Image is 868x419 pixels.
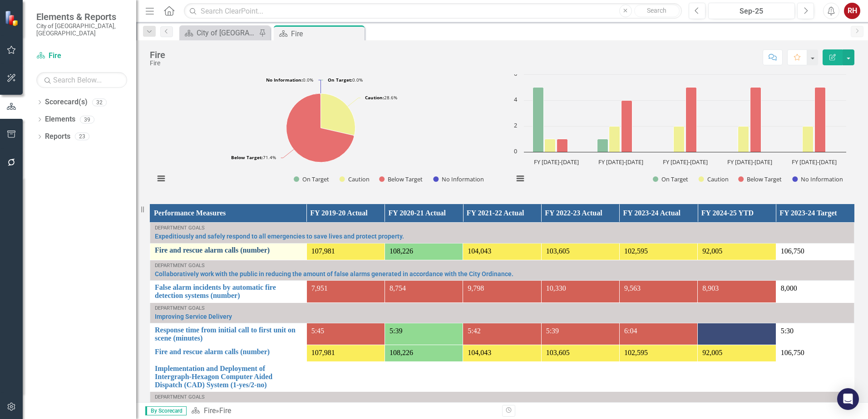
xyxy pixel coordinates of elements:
[776,323,854,345] td: Double-Click to Edit
[311,349,335,356] span: 107,981
[231,154,276,161] text: 71.4%
[150,57,492,193] svg: Interactive chart
[5,10,20,26] img: ClearPoint Strategy
[609,127,620,152] path: FY 2021-2022, 2. Caution.
[781,327,794,335] span: 5:30
[150,362,307,392] td: Double-Click to Edit Right Click for Context Menu
[702,247,722,255] span: 92,005
[155,395,849,400] div: Department Goals
[204,406,216,415] a: Fire
[546,247,570,255] span: 103,605
[468,284,484,292] span: 9,798
[837,388,859,410] div: Open Intercom Messenger
[598,158,643,166] text: FY [DATE]-[DATE]
[663,158,708,166] text: FY [DATE]-[DATE]
[155,313,849,320] a: Improving Service Delivery
[184,3,682,19] input: Search ClearPoint...
[219,406,231,415] div: Fire
[624,349,648,356] span: 102,595
[509,57,854,193] div: Year over Year Performance. Highcharts interactive chart.
[776,243,854,260] td: Double-Click to Edit
[80,116,94,123] div: 39
[815,88,826,152] path: FY 2024-2025, 5. Below Target.
[534,158,579,166] text: FY [DATE]-[DATE]
[738,127,749,152] path: FY 2023-2024, 2. Caution.
[155,283,302,299] a: False alarm incidents by automatic fire detection systems (number)
[150,50,165,60] div: Fire
[191,406,495,416] div: »
[624,247,648,255] span: 102,595
[545,139,556,152] path: FY 2020-2021, 1. Caution.
[844,3,860,19] button: RH
[653,175,689,183] button: Show On Target
[150,243,307,260] td: Double-Click to Edit Right Click for Context Menu
[624,284,641,292] span: 9,563
[197,27,256,39] div: City of [GEOGRAPHIC_DATA]
[150,281,307,302] td: Double-Click to Edit Right Click for Context Menu
[781,349,804,356] span: 106,750
[468,247,491,255] span: 104,043
[390,327,402,335] span: 5:39
[150,323,307,345] td: Double-Click to Edit Right Click for Context Menu
[514,147,517,155] text: 0
[514,121,517,129] text: 2
[150,302,854,323] td: Double-Click to Edit Right Click for Context Menu
[647,7,666,14] span: Search
[514,95,518,103] text: 4
[781,247,804,255] span: 106,750
[390,349,413,356] span: 108,226
[803,127,814,152] path: FY 2024-2025, 2. Caution.
[311,284,328,292] span: 7,951
[727,158,772,166] text: FY [DATE]-[DATE]
[634,5,680,17] button: Search
[311,327,324,335] span: 5:45
[781,284,797,292] span: 8,000
[776,362,854,392] td: Double-Click to Edit
[150,57,495,193] div: Monthly Performance. Highcharts interactive chart.
[433,175,483,183] button: Show No Information
[155,306,849,311] div: Department Goals
[155,271,849,278] a: Collaboratively work with the public in reducing the amount of false alarms generated in accordan...
[266,77,313,83] text: 0.0%
[711,6,792,17] div: Sep-25
[150,345,307,362] td: Double-Click to Edit Right Click for Context Menu
[624,327,637,335] span: 6:04
[328,77,352,83] tspan: On Target:
[150,392,854,413] td: Double-Click to Edit Right Click for Context Menu
[155,348,302,356] a: Fire and rescue alarm calls (number)
[340,175,370,183] button: Show Caution
[365,94,397,101] text: 28.6%
[776,345,854,362] td: Double-Click to Edit
[45,114,75,125] a: Elements
[514,172,527,185] button: View chart menu, Year over Year Performance
[150,222,854,243] td: Double-Click to Edit Right Click for Context Menu
[597,139,608,152] path: FY 2021-2022, 1. On Target.
[390,284,406,292] span: 8,754
[291,28,362,39] div: Fire
[776,281,854,302] td: Double-Click to Edit
[557,139,568,152] path: FY 2020-2021, 1. Below Target.
[738,175,782,183] button: Show Below Target
[155,263,849,268] div: Department Goals
[155,246,302,254] a: Fire and rescue alarm calls (number)
[75,133,89,141] div: 23
[708,3,795,19] button: Sep-25
[36,51,127,61] a: Fire
[546,284,566,292] span: 10,330
[294,175,330,183] button: Show On Target
[321,93,355,135] path: Caution, 2.
[155,225,849,231] div: Department Goals
[702,284,719,292] span: 8,903
[702,349,722,356] span: 92,005
[311,247,335,255] span: 107,981
[545,127,814,152] g: Caution, bar series 2 of 4 with 5 bars.
[155,233,849,240] a: Expeditiously and safely respond to all emergencies to save lives and protect property.
[266,77,303,83] tspan: No Information:
[686,88,697,152] path: FY 2022-2023, 5. Below Target.
[155,172,168,185] button: View chart menu, Monthly Performance
[36,11,127,22] span: Elements & Reports
[621,101,632,152] path: FY 2021-2022, 4. Below Target.
[468,349,491,356] span: 104,043
[546,327,559,335] span: 5:39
